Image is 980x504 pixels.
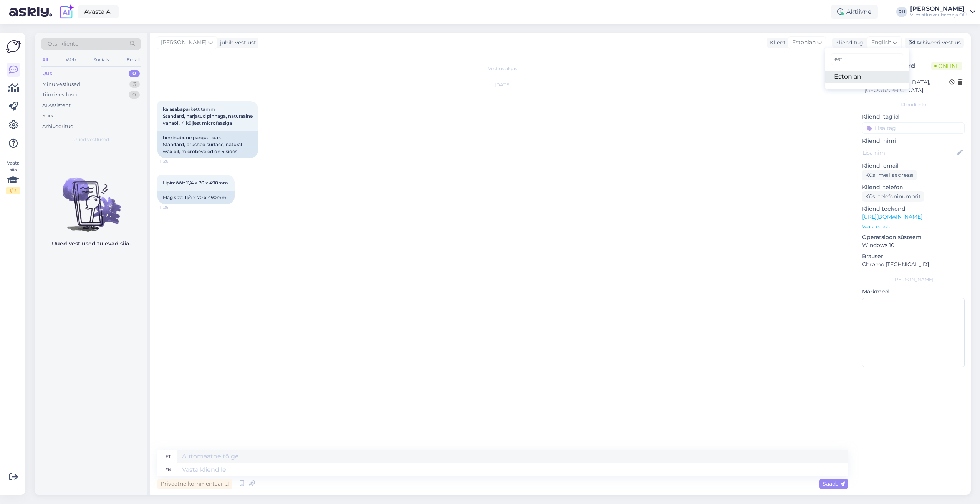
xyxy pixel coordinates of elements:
span: Uued vestlused [73,136,109,143]
span: 11:26 [160,204,189,210]
p: Operatsioonisüsteem [862,233,965,241]
div: 0 [129,70,140,77]
a: [URL][DOMAIN_NAME] [862,213,922,220]
span: [PERSON_NAME] [161,38,207,47]
div: Privaatne kommentaar [157,479,232,489]
div: Klient [767,39,786,47]
div: Kliendi info [862,101,965,108]
p: Kliendi nimi [862,137,965,145]
div: 1 / 3 [6,187,20,194]
div: All [41,55,50,65]
div: Arhiveeri vestlus [905,38,964,48]
p: Uued vestlused tulevad siia. [52,240,131,248]
div: Minu vestlused [42,81,80,88]
a: [PERSON_NAME]Viimistluskaubamaja OÜ [910,6,975,18]
span: 11:26 [160,158,189,164]
p: Brauser [862,252,965,260]
div: [PERSON_NAME] [862,276,965,283]
input: Kirjuta, millist tag'i otsid [831,53,903,65]
div: Küsi telefoninumbrit [862,191,924,202]
div: en [165,463,171,476]
a: Estonian [825,71,909,83]
p: Kliendi tag'id [862,113,965,121]
p: Vaata edasi ... [862,223,965,230]
img: explore-ai [58,4,74,20]
div: Arhiveeritud [42,123,74,130]
p: Märkmed [862,288,965,296]
span: Lipimõõt: 11/4 x 70 x 490mm. [163,180,229,186]
div: juhib vestlust [217,39,256,47]
p: Klienditeekond [862,205,965,213]
div: Tiimi vestlused [42,91,80,99]
div: RH [896,7,907,17]
div: Viimistluskaubamaja OÜ [910,12,967,18]
span: Otsi kliente [48,40,78,48]
span: kalasabaparkett tamm Standard, harjatud pinnaga, naturaalne vahaõli, 4 küljest microfaasiga [163,106,253,126]
div: Web [64,55,78,65]
div: [DATE] [157,81,848,88]
div: herringbone parquet oak Standard, brushed surface, natural wax oil, microbeveled on 4 sides [157,131,258,158]
div: Socials [92,55,111,65]
div: Küsi meiliaadressi [862,170,917,180]
div: Uus [42,70,52,77]
div: Aktiivne [831,5,878,19]
span: English [871,38,891,47]
p: Chrome [TECHNICAL_ID] [862,260,965,268]
div: Email [125,55,141,65]
div: Flag size: 11/4 x 70 x 490mm. [157,191,235,204]
span: Saada [823,480,845,487]
img: Askly Logo [6,39,21,54]
img: No chats [35,164,147,233]
p: Kliendi telefon [862,183,965,191]
input: Lisa tag [862,122,965,134]
p: Windows 10 [862,241,965,249]
div: Klienditugi [832,39,865,47]
div: 0 [129,91,140,99]
div: Vaata siia [6,160,20,194]
div: 3 [129,81,140,88]
span: Estonian [792,38,816,47]
div: Kõik [42,112,53,120]
a: Avasta AI [78,5,119,18]
div: AI Assistent [42,102,71,109]
span: Online [931,62,962,70]
div: [PERSON_NAME] [910,6,967,12]
input: Lisa nimi [862,148,956,157]
p: Kliendi email [862,162,965,170]
div: et [166,450,171,463]
div: Vestlus algas [157,65,848,72]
